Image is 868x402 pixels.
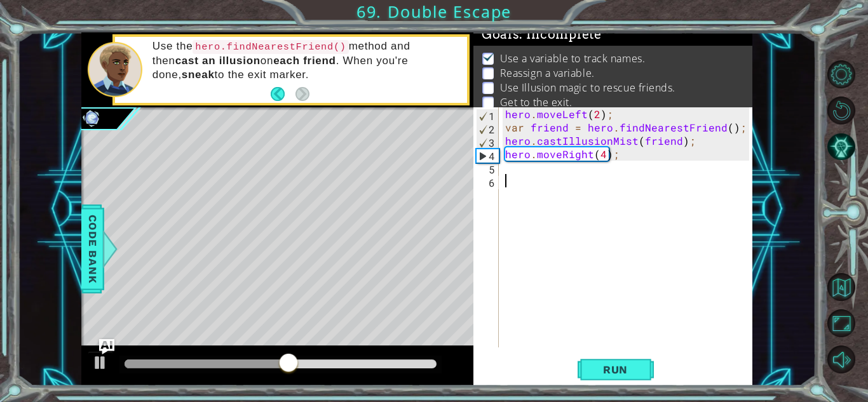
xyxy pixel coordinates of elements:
[175,55,261,67] strong: cast an illusion
[482,51,495,62] img: Check mark for checkbox
[81,107,102,128] img: Image for 6102e7f128067a00236f7c63
[500,51,646,65] p: Use а variable to track names.
[829,269,868,305] a: Back to Map
[827,345,855,373] button: Mute
[88,351,113,377] button: Ctrl + P: Play
[500,66,595,80] p: Reassign a variable.
[827,273,855,301] button: Back to Map
[500,95,573,109] p: Get to the exit.
[271,87,295,101] button: Back
[153,39,458,82] p: Use the method and then on . When you're done, to the exit marker.
[99,339,114,354] button: Ask AI
[295,87,309,101] button: Next
[578,356,654,384] button: Shift+Enter: Run current code.
[182,69,215,81] strong: sneak
[476,176,499,189] div: 6
[519,27,601,42] span: : Incomplete
[827,309,855,337] button: Maximize Browser
[590,363,641,376] span: Run
[193,40,348,54] code: hero.findNearestFriend()
[477,149,499,163] div: 4
[482,27,602,43] span: Goals
[827,60,855,88] button: Level Options
[500,81,675,95] p: Use Illusion magic to rescue friends.
[273,55,336,67] strong: each friend
[83,210,103,288] span: Code Bank
[476,163,499,176] div: 5
[477,109,499,123] div: 1
[827,133,855,161] button: AI Hint
[477,123,499,136] div: 2
[477,136,499,149] div: 3
[827,97,855,124] button: Restart Level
